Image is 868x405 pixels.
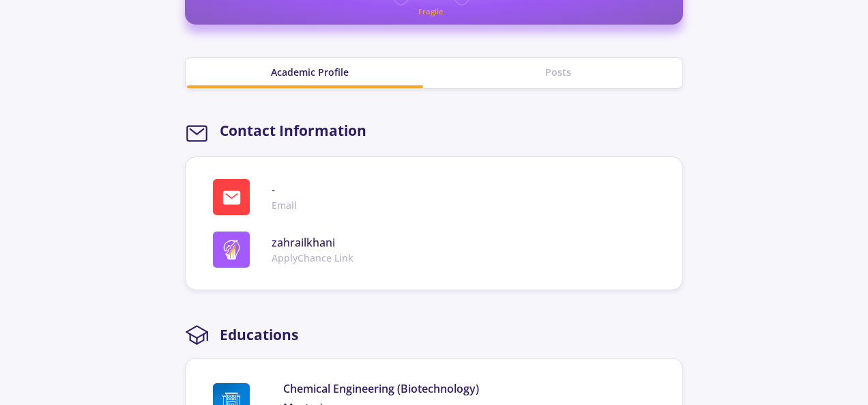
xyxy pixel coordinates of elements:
span: zahrailkhani [272,234,353,251]
span: Email [272,198,297,212]
img: logo [222,240,242,260]
span: ApplyChance Link [272,251,353,265]
span: Chemical Engineering (Biotechnology) [283,380,661,397]
span: - [272,182,297,198]
div: Posts [434,65,682,79]
h2: Contact Information [220,122,366,139]
div: Academic Profile [186,65,434,79]
text: Fragile [418,6,444,16]
h2: Educations [220,326,298,344]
